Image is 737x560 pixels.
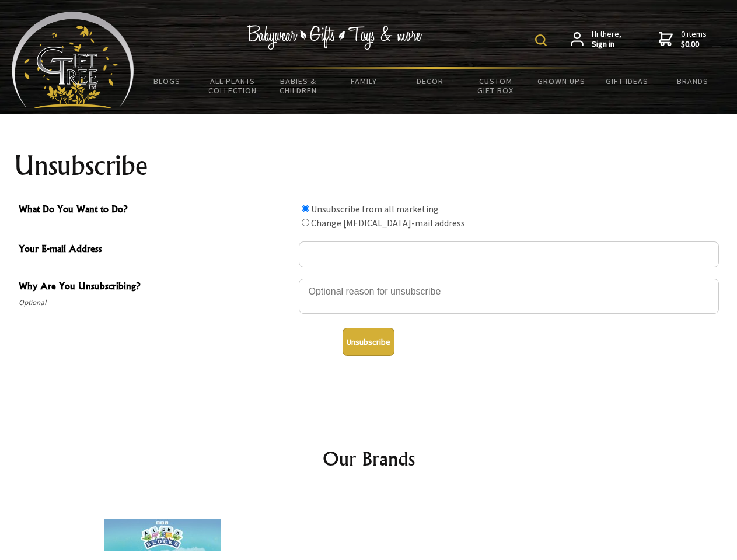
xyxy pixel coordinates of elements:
[331,69,397,93] a: Family
[594,69,660,93] a: Gift Ideas
[266,69,331,103] a: Babies & Children
[528,69,594,93] a: Grown Ups
[14,152,724,180] h1: Unsubscribe
[299,279,719,314] textarea: Why Are You Unsubscribing?
[19,242,293,258] span: Your E-mail Address
[659,29,707,50] a: 0 items$0.00
[592,39,621,50] strong: Sign in
[23,444,714,473] h2: Our Brands
[571,29,621,50] a: Hi there,Sign in
[463,69,529,103] a: Custom Gift Box
[12,12,134,108] img: Babyware - Gifts - Toys and more...
[200,69,266,103] a: All Plants Collection
[302,205,309,212] input: What Do You Want to Do?
[19,202,293,219] span: What Do You Want to Do?
[681,39,707,50] strong: $0.00
[660,69,726,93] a: Brands
[397,69,463,93] a: Decor
[681,29,707,50] span: 0 items
[247,25,422,50] img: Babywear - Gifts - Toys & more
[343,328,394,356] button: Unsubscribe
[134,69,200,93] a: BLOGS
[311,217,465,229] label: Change [MEDICAL_DATA]-mail address
[299,242,719,267] input: Your E-mail Address
[302,219,309,226] input: What Do You Want to Do?
[592,29,621,50] span: Hi there,
[19,279,293,296] span: Why Are You Unsubscribing?
[535,34,547,46] img: product search
[19,296,293,310] span: Optional
[311,203,439,215] label: Unsubscribe from all marketing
